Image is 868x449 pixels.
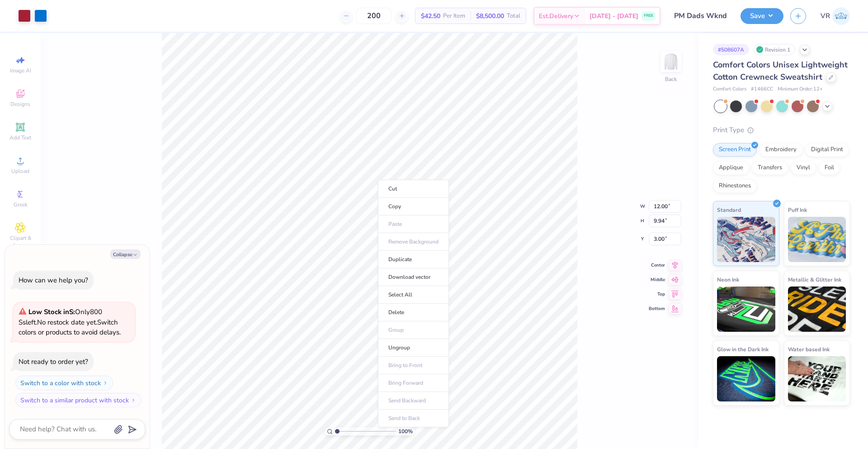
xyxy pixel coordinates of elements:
li: Copy [378,198,449,215]
span: Est. Delivery [539,11,573,21]
div: Not ready to order yet? [19,357,88,366]
img: Standard [717,217,775,262]
span: Greek [14,201,28,208]
strong: Low Stock in S : [28,307,75,316]
span: Add Text [9,134,31,141]
span: VR [821,11,830,21]
li: Ungroup [378,339,449,357]
span: Total [507,11,520,21]
span: 100 % [398,427,413,435]
span: Standard [717,205,741,215]
li: Select All [378,286,449,304]
span: Comfort Colors [713,86,746,93]
span: [DATE] - [DATE] [590,11,638,21]
div: Screen Print [713,143,757,157]
div: Print Type [713,125,850,135]
button: Switch to a similar product with stock [15,393,141,407]
div: How can we help you? [19,276,88,285]
a: VR [821,7,850,25]
span: $42.50 [421,11,440,21]
span: Comfort Colors Unisex Lightweight Cotton Crewneck Sweatshirt [713,59,848,82]
div: Applique [713,161,749,175]
span: Upload [11,167,29,175]
div: Revision 1 [754,44,795,55]
span: Per Item [443,11,465,21]
span: $8,500.00 [476,11,504,21]
img: Vincent Roxas [832,7,850,25]
span: Water based Ink [788,344,830,354]
img: Neon Ink [717,287,775,332]
div: Vinyl [791,161,816,175]
span: Metallic & Glitter Ink [788,275,841,284]
button: Switch to a color with stock [15,376,113,390]
img: Water based Ink [788,356,846,401]
span: Bottom [649,306,665,312]
li: Download vector [378,268,449,286]
span: # 1466CC [751,86,773,93]
button: Collapse [110,249,141,259]
span: Top [649,291,665,297]
span: Neon Ink [717,275,739,284]
div: Back [665,75,677,83]
div: # 508607A [713,44,749,55]
span: FREE [644,13,653,19]
img: Glow in the Dark Ink [717,356,775,401]
li: Cut [378,180,449,198]
div: Rhinestones [713,179,757,193]
img: Switch to a color with stock [103,380,108,386]
span: Center [649,262,665,268]
div: Digital Print [805,143,849,157]
button: Save [741,8,783,24]
img: Metallic & Glitter Ink [788,287,846,332]
input: – – [356,8,392,24]
span: Puff Ink [788,205,807,215]
img: Switch to a similar product with stock [131,397,136,403]
span: Only 800 Ss left. Switch colors or products to avoid delays. [19,307,121,337]
div: Transfers [752,161,788,175]
li: Duplicate [378,251,449,268]
input: Untitled Design [667,7,734,25]
span: Middle [649,277,665,283]
div: Foil [819,161,840,175]
img: Back [662,53,680,71]
span: Clipart & logos [5,234,36,249]
span: Designs [10,100,30,108]
span: Image AI [10,67,31,74]
span: No restock date yet. [37,318,97,327]
li: Delete [378,304,449,321]
img: Puff Ink [788,217,846,262]
span: Minimum Order: 12 + [778,86,823,93]
div: Embroidery [759,143,802,157]
span: Glow in the Dark Ink [717,344,769,354]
